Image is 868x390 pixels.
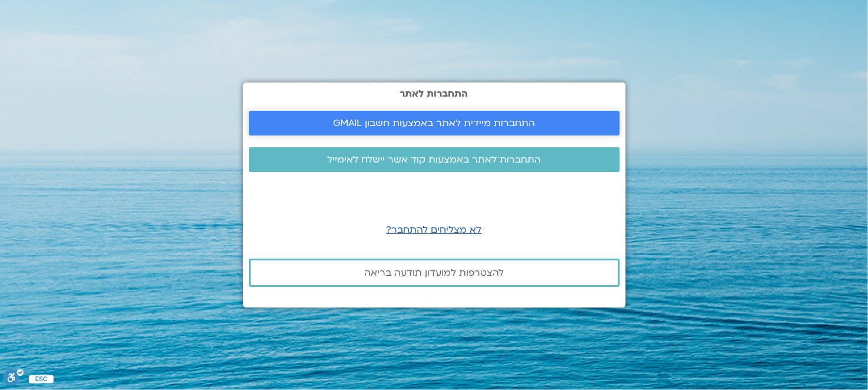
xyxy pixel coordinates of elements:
a: התחברות מיידית לאתר באמצעות חשבון GMAIL [249,111,620,135]
a: התחברות לאתר באמצעות קוד אשר יישלח לאימייל [249,147,620,172]
span: התחברות לאתר באמצעות קוד אשר יישלח לאימייל [327,154,541,165]
a: להצטרפות למועדון תודעה בריאה [249,259,620,287]
h2: התחברות לאתר [249,88,620,99]
span: התחברות מיידית לאתר באמצעות חשבון GMAIL [333,118,535,128]
span: להצטרפות למועדון תודעה בריאה [364,267,504,278]
a: לא מצליחים להתחבר? [387,223,482,236]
